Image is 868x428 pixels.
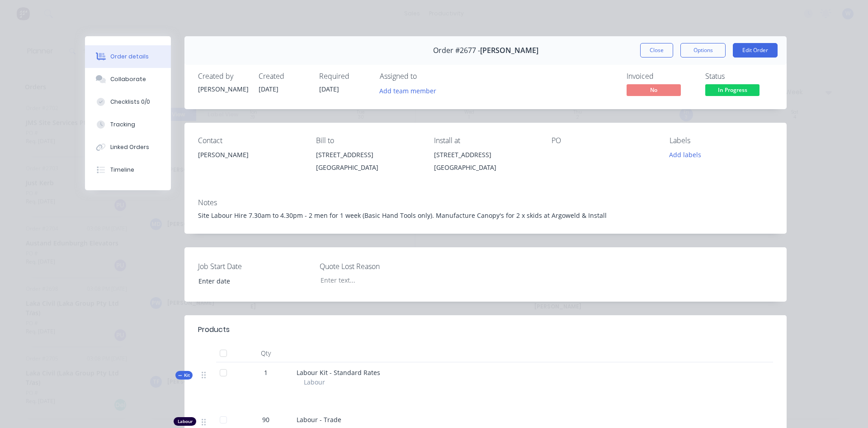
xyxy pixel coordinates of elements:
[670,136,773,145] div: Labels
[198,261,311,272] label: Job Start Date
[319,85,339,93] span: [DATE]
[198,136,302,145] div: Contact
[316,149,420,161] div: [STREET_ADDRESS]
[297,368,380,377] span: Labour Kit - Standard Rates
[85,68,171,91] button: Collaborate
[705,84,759,98] button: In Progress
[665,149,706,161] button: Add labels
[434,149,538,178] div: [STREET_ADDRESS][GEOGRAPHIC_DATA]
[198,84,248,94] div: [PERSON_NAME]
[304,377,325,387] span: Labour
[320,261,433,272] label: Quote Lost Reason
[433,46,480,55] span: Order #2677 -
[627,72,694,81] div: Invoiced
[198,149,302,161] div: [PERSON_NAME]
[705,72,773,81] div: Status
[434,136,538,145] div: Install at
[110,143,149,151] div: Linked Orders
[316,161,420,174] div: [GEOGRAPHIC_DATA]
[110,98,150,106] div: Checklists 0/0
[110,53,149,61] div: Order details
[375,84,441,96] button: Add team member
[480,46,538,55] span: [PERSON_NAME]
[680,43,726,58] button: Options
[262,415,269,424] span: 90
[175,371,193,380] button: Kit
[85,136,171,159] button: Linked Orders
[198,211,773,220] div: Site Labour Hire 7.30am to 4.30pm - 2 men for 1 week (Basic Hand Tools only). Manufacture Canopy'...
[174,417,196,426] div: Labour
[110,75,146,83] div: Collaborate
[192,274,305,288] input: Enter date
[239,344,293,362] div: Qty
[110,120,135,129] div: Tracking
[705,84,759,96] span: In Progress
[259,72,308,81] div: Created
[627,84,681,96] span: No
[434,149,538,161] div: [STREET_ADDRESS]
[264,368,268,377] span: 1
[316,149,420,178] div: [STREET_ADDRESS][GEOGRAPHIC_DATA]
[640,43,673,58] button: Close
[85,113,171,136] button: Tracking
[85,159,171,181] button: Timeline
[319,72,369,81] div: Required
[297,415,341,424] span: Labour - Trade
[380,84,441,96] button: Add team member
[316,136,420,145] div: Bill to
[733,43,778,58] button: Edit Order
[85,45,171,68] button: Order details
[198,149,302,178] div: [PERSON_NAME]
[110,166,134,174] div: Timeline
[434,161,538,174] div: [GEOGRAPHIC_DATA]
[198,198,773,207] div: Notes
[178,372,190,379] span: Kit
[259,85,278,93] span: [DATE]
[85,91,171,113] button: Checklists 0/0
[198,72,248,81] div: Created by
[552,136,655,145] div: PO
[198,324,230,335] div: Products
[380,72,470,81] div: Assigned to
